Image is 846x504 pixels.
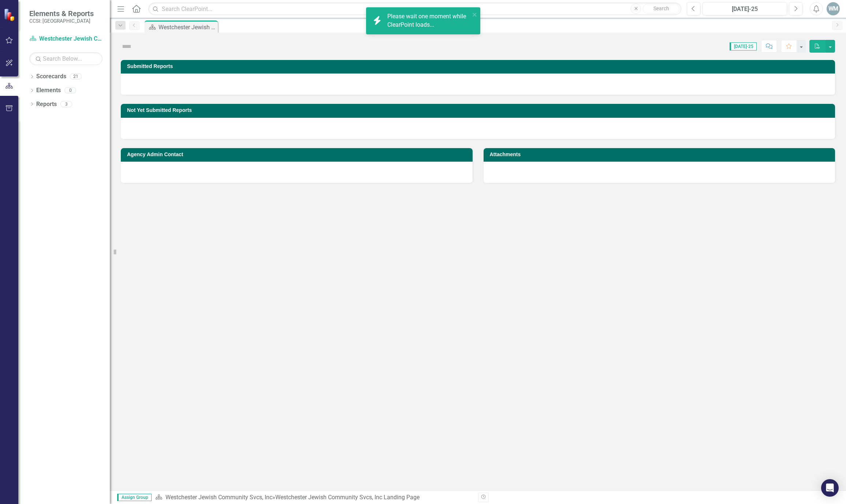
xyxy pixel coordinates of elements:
[730,42,757,50] span: [DATE]-25
[821,479,839,497] div: Open Intercom Messenger
[155,493,473,502] div: »
[29,9,94,18] span: Elements & Reports
[472,10,477,19] button: close
[127,152,469,157] h3: Agency Admin Contact
[148,3,681,15] input: Search ClearPoint...
[60,101,72,107] div: 3
[29,52,103,65] input: Search Below...
[159,23,216,32] div: Westchester Jewish Community Svcs, Inc Landing Page
[36,100,57,109] a: Reports
[127,108,831,113] h3: Not Yet Submitted Reports
[36,86,61,95] a: Elements
[702,2,787,15] button: [DATE]-25
[275,494,420,501] div: Westchester Jewish Community Svcs, Inc Landing Page
[36,72,66,81] a: Scorecards
[705,5,784,14] div: [DATE]-25
[4,8,16,21] img: ClearPoint Strategy
[29,18,94,24] small: CCSI: [GEOGRAPHIC_DATA]
[70,74,82,80] div: 21
[490,152,832,157] h3: Attachments
[653,5,669,11] span: Search
[127,64,831,69] h3: Submitted Reports
[64,87,76,94] div: 0
[387,12,470,29] div: Please wait one moment while ClearPoint loads...
[121,41,133,52] img: Not Defined
[117,494,152,501] span: Assign Group
[827,2,840,15] button: WM
[29,35,103,43] a: Westchester Jewish Community Svcs, Inc
[165,494,272,501] a: Westchester Jewish Community Svcs, Inc
[643,4,679,14] button: Search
